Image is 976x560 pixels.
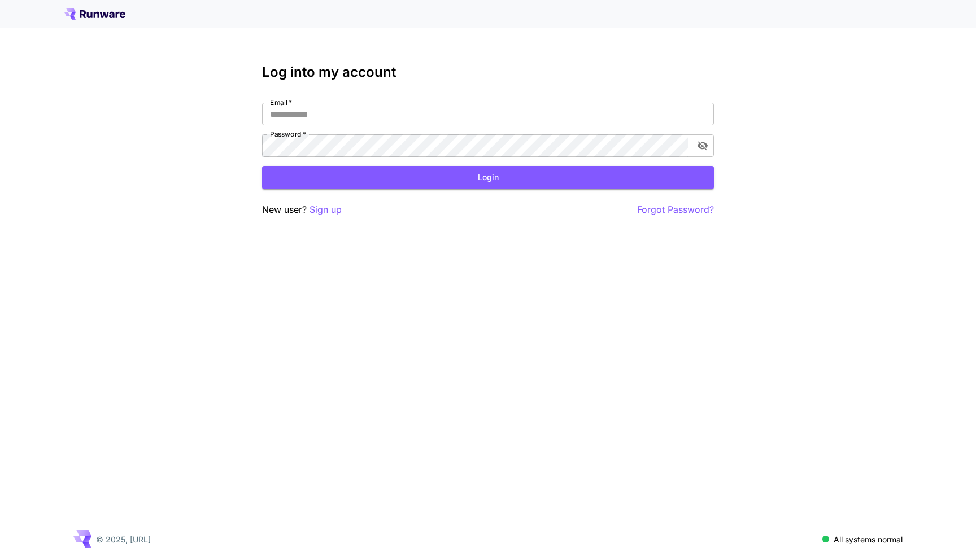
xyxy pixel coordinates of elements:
[270,129,306,139] label: Password
[262,203,342,217] p: New user?
[310,203,342,217] button: Sign up
[262,166,714,189] button: Login
[834,533,903,545] p: All systems normal
[270,98,292,107] label: Email
[637,203,714,217] button: Forgot Password?
[262,64,714,80] h3: Log into my account
[96,533,151,545] p: © 2025, [URL]
[692,135,713,156] button: toggle password visibility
